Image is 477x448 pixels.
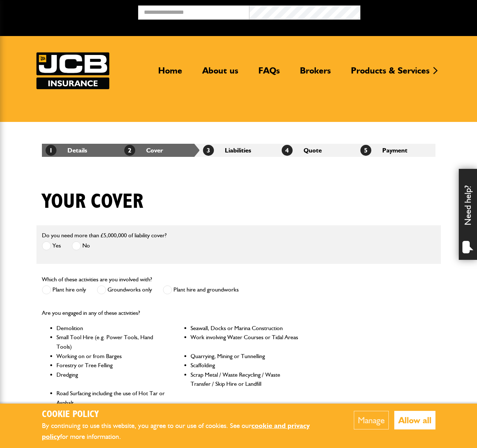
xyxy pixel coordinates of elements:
[345,65,435,82] a: Products & Services
[153,65,188,82] a: Home
[56,324,167,333] li: Demolition
[294,65,336,82] a: Brokers
[42,241,61,250] label: Yes
[121,144,199,157] li: Cover
[191,352,301,361] li: Quarrying, Mining or Tunnelling
[124,145,135,156] span: 2
[354,411,389,429] button: Manage
[278,144,357,157] li: Quote
[42,277,152,282] label: Which of these activities are you involved with?
[42,190,143,214] h1: Your cover
[191,333,301,351] li: Work involving Water Courses or Tidal Areas
[191,361,301,370] li: Scaffolding
[394,411,435,429] button: Allow all
[42,233,167,238] label: Do you need more than £5,000,000 of liability cover?
[72,241,90,250] label: No
[191,370,301,389] li: Scrap Metal / Waste Recycling / Waste Transfer / Skip Hire or Landfill
[42,421,310,441] a: cookie and privacy policy
[56,389,167,407] li: Road Surfacing including the use of Hot Tar or Asphalt
[42,409,332,420] h2: Cookie Policy
[42,285,86,294] label: Plant hire only
[56,352,167,361] li: Working on or from Barges
[56,370,167,389] li: Dredging
[282,145,293,156] span: 4
[46,146,87,154] a: 1Details
[357,144,435,157] li: Payment
[203,145,214,156] span: 3
[36,52,109,89] a: JCB Insurance Services
[199,144,278,157] li: Liabilities
[459,169,477,260] div: Need help?
[197,65,244,82] a: About us
[46,145,56,156] span: 1
[36,52,109,89] img: JCB Insurance Services logo
[253,65,285,82] a: FAQs
[56,333,167,351] li: Small Tool Hire (e.g. Power Tools, Hand Tools)
[97,285,152,294] label: Groundworks only
[360,5,472,17] button: Broker Login
[163,285,239,294] label: Plant hire and groundworks
[42,308,301,318] p: Are you engaged in any of these activities?
[56,361,167,370] li: Forestry or Tree Felling
[191,324,301,333] li: Seawall, Docks or Marina Construction
[42,420,332,443] p: By continuing to use this website, you agree to our use of cookies. See our for more information.
[360,145,371,156] span: 5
